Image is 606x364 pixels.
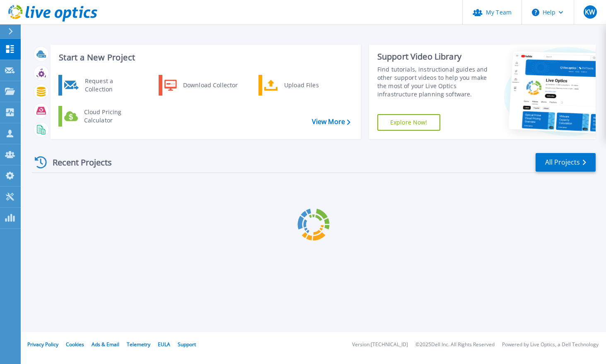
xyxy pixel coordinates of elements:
div: Support Video Library [377,51,491,62]
div: Recent Projects [32,152,123,172]
span: KW [585,9,595,15]
a: Privacy Policy [27,341,58,348]
a: Cookies [66,341,84,348]
div: Download Collector [179,77,241,93]
li: Powered by Live Optics, a Dell Technology [502,342,599,347]
li: Version: [TECHNICAL_ID] [352,342,408,347]
a: Download Collector [159,75,244,96]
div: Find tutorials, instructional guides and other support videos to help you make the most of your L... [377,65,491,98]
a: View More [312,118,350,126]
a: Upload Files [258,75,343,96]
a: Explore Now! [377,114,440,131]
a: Ads & Email [92,341,119,348]
a: Request a Collection [58,75,143,96]
li: © 2025 Dell Inc. All Rights Reserved [415,342,495,347]
a: All Projects [536,153,596,172]
div: Cloud Pricing Calculator [80,108,141,125]
a: Telemetry [127,341,150,348]
a: Cloud Pricing Calculator [58,106,143,127]
div: Request a Collection [81,77,141,93]
h3: Start a New Project [59,53,350,62]
a: Support [178,341,196,348]
a: EULA [158,341,170,348]
div: Upload Files [280,77,341,93]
